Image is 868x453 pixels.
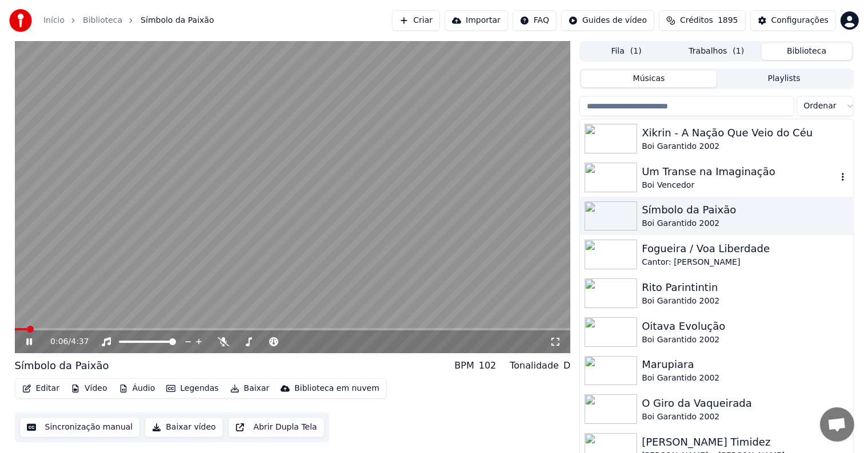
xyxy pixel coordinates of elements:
[50,336,68,347] span: 0:06
[43,15,65,26] a: Início
[83,15,122,26] a: Biblioteca
[510,359,559,373] div: Tonalidade
[226,381,274,397] button: Baixar
[228,417,325,438] button: Abrir Dupla Tela
[642,241,848,257] div: Fogueira / Voa Liberdade
[630,46,642,57] span: ( 1 )
[561,10,654,31] button: Guides de vídeo
[66,381,112,397] button: Vídeo
[392,10,440,31] button: Criar
[642,257,848,268] div: Cantor: [PERSON_NAME]
[479,359,497,373] div: 102
[659,10,746,31] button: Créditos1895
[642,218,848,229] div: Boi Garantido 2002
[642,141,848,152] div: Boi Garantido 2002
[804,100,837,112] span: Ordenar
[762,43,852,60] button: Biblioteca
[642,180,837,191] div: Boi Vencedor
[581,71,717,87] button: Músicas
[642,411,848,423] div: Boi Garantido 2002
[294,383,379,394] div: Biblioteca em nuvem
[642,125,848,141] div: Xikrin - A Nação Que Veio do Céu
[581,43,671,60] button: Fila
[563,359,570,373] div: D
[718,15,738,26] span: 1895
[50,336,78,347] div: /
[445,10,508,31] button: Importar
[114,381,160,397] button: Áudio
[19,417,141,438] button: Sincronização manual
[642,373,848,384] div: Boi Garantido 2002
[642,318,848,334] div: Oitava Evolução
[671,43,762,60] button: Trabalhos
[43,15,214,26] nav: breadcrumb
[9,9,32,32] img: youka
[642,357,848,373] div: Marupiara
[642,395,848,411] div: O Giro da Vaqueirada
[18,381,64,397] button: Editar
[642,296,848,307] div: Boi Garantido 2002
[717,71,852,87] button: Playlists
[642,164,837,180] div: Um Transe na Imaginação
[642,280,848,296] div: Rito Parintintin
[454,359,474,373] div: BPM
[145,417,223,438] button: Baixar vídeo
[642,334,848,346] div: Boi Garantido 2002
[642,202,848,218] div: Símbolo da Paixão
[733,46,744,57] span: ( 1 )
[15,358,109,374] div: Símbolo da Paixão
[680,15,713,26] span: Créditos
[513,10,557,31] button: FAQ
[162,381,223,397] button: Legendas
[141,15,214,26] span: Símbolo da Paixão
[771,15,829,26] div: Configurações
[71,336,89,347] span: 4:37
[820,407,854,442] div: Bate-papo aberto
[642,434,848,450] div: [PERSON_NAME] Timidez
[750,10,836,31] button: Configurações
